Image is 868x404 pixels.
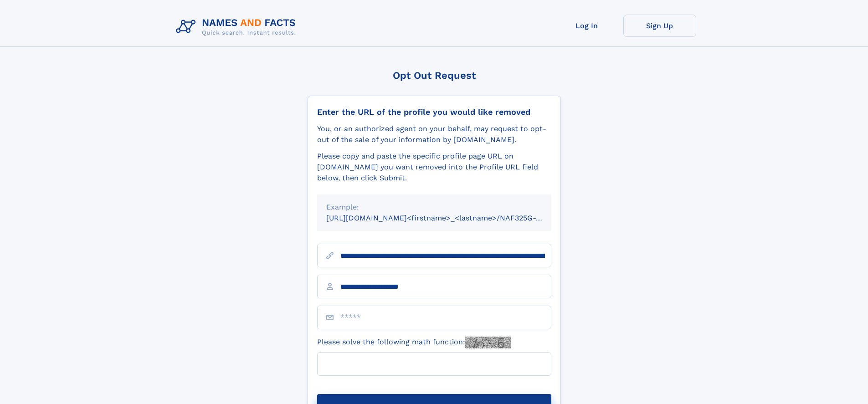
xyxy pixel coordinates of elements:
[172,15,303,39] img: Logo Names and Facts
[308,70,561,81] div: Opt Out Request
[623,15,696,37] a: Sign Up
[317,107,551,117] div: Enter the URL of the profile you would like removed
[550,15,623,37] a: Log In
[317,337,511,348] label: Please solve the following math function:
[326,202,542,213] div: Example:
[317,123,551,145] div: You, or an authorized agent on your behalf, may request to opt-out of the sale of your informatio...
[326,214,569,222] small: [URL][DOMAIN_NAME]<firstname>_<lastname>/NAF325G-xxxxxxxx
[317,151,551,184] div: Please copy and paste the specific profile page URL on [DOMAIN_NAME] you want removed into the Pr...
